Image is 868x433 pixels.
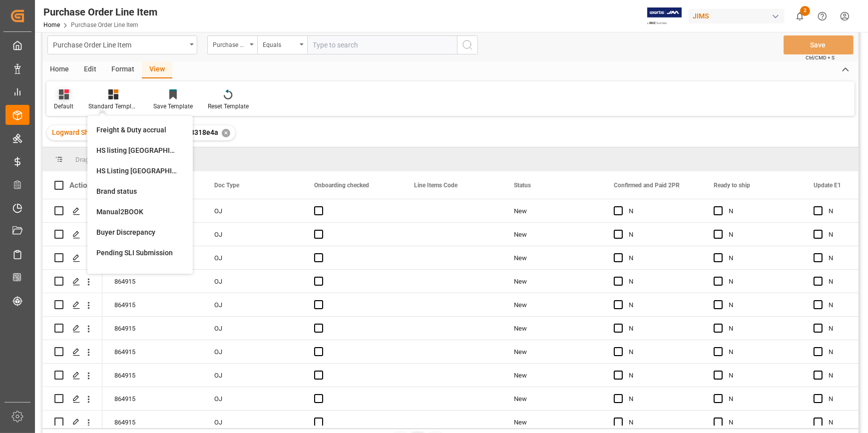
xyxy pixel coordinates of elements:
div: Press SPACE to select this row. [42,199,102,223]
div: N [729,341,790,364]
div: N [729,294,790,317]
div: 864915 [102,293,202,316]
button: Help Center [811,5,834,27]
div: N [629,364,690,387]
div: Format [104,61,142,78]
div: N [629,317,690,340]
div: 864915 [102,387,202,410]
button: open menu [207,35,257,54]
div: N [729,200,790,223]
div: HS Listing [GEOGRAPHIC_DATA] [96,166,184,176]
div: Pending SLI Submission [96,248,184,258]
div: OJ [202,340,302,363]
div: Press SPACE to select this row. [42,364,102,387]
span: Update E1 [814,182,841,189]
div: OJ [202,223,302,246]
button: open menu [257,35,307,54]
div: N [729,317,790,340]
div: New [514,317,590,340]
div: 864915 [102,270,202,293]
button: search button [457,35,478,54]
div: N [729,388,790,411]
div: 864915 [102,317,202,340]
div: N [629,270,690,293]
div: View [142,61,172,78]
div: N [729,247,790,270]
div: Press SPACE to select this row. [42,246,102,270]
div: Reset Template [208,102,249,111]
div: Press SPACE to select this row. [42,340,102,364]
div: Freight & Duty accrual [96,125,184,135]
div: Press SPACE to select this row. [42,387,102,411]
div: OJ [202,293,302,316]
div: N [629,247,690,270]
span: 2 [800,6,810,16]
div: Save Template [153,102,193,111]
div: New [514,294,590,317]
div: Home [42,61,76,78]
div: Action [69,181,91,190]
div: Buyer Discrepancy [96,227,184,238]
span: Doc Type [214,182,239,189]
div: Edit [76,61,104,78]
div: 864915 [102,340,202,363]
div: Press SPACE to select this row. [42,293,102,317]
div: Purchase Order Line Item [53,38,186,50]
button: JIMS [689,6,789,25]
div: N [629,200,690,223]
div: New [514,341,590,364]
div: New [514,364,590,387]
button: Save [784,35,854,54]
div: N [729,364,790,387]
div: Manual2BOOK [96,207,184,217]
span: Logward Shipment Reference [52,128,146,136]
span: 39fdc8318e4a [172,128,218,136]
div: Press SPACE to select this row. [42,270,102,293]
div: N [729,223,790,246]
div: Brand status [96,186,184,197]
div: New [514,388,590,411]
div: ✕ [222,129,230,137]
span: Onboarding checked [314,182,369,189]
div: Equals [263,38,297,49]
div: New [514,270,590,293]
div: N [729,270,790,293]
div: Supplier Ready to Ship [96,268,184,279]
div: Press SPACE to select this row. [42,223,102,246]
div: N [629,223,690,246]
div: OJ [202,199,302,222]
div: OJ [202,246,302,269]
img: Exertis%20JAM%20-%20Email%20Logo.jpg_1722504956.jpg [647,7,682,25]
div: Purchase Order Number [213,38,247,49]
div: OJ [202,317,302,340]
div: N [629,294,690,317]
span: Ready to ship [714,182,750,189]
div: OJ [202,270,302,293]
input: Type to search [307,35,457,54]
div: OJ [202,364,302,387]
button: open menu [47,35,197,54]
button: show 2 new notifications [789,5,811,27]
span: Confirmed and Paid 2PR [614,182,680,189]
div: Purchase Order Line Item [43,4,157,19]
div: N [629,388,690,411]
div: 864915 [102,364,202,387]
span: Status [514,182,531,189]
div: New [514,223,590,246]
a: Home [43,21,60,28]
span: Line Items Code [414,182,457,189]
div: OJ [202,387,302,410]
div: JIMS [689,9,785,23]
div: Default [54,102,73,111]
div: Press SPACE to select this row. [42,317,102,340]
div: New [514,247,590,270]
div: New [514,200,590,223]
div: HS listing [GEOGRAPHIC_DATA] [96,145,184,156]
div: Standard Templates [88,102,138,111]
span: Drag here to set row groups [75,156,153,163]
div: N [629,341,690,364]
span: Ctrl/CMD + S [806,54,835,61]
